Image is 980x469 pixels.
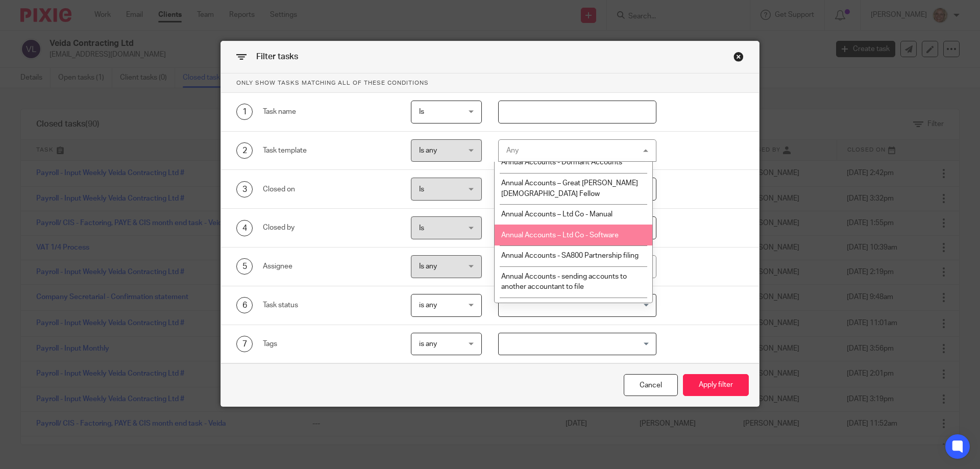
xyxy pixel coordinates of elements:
div: Search for option [498,294,657,317]
div: 4 [236,220,253,236]
span: Is any [419,147,437,154]
div: Closed on [263,184,395,194]
span: Annual Accounts - Dormant Accounts [501,159,622,166]
span: Is any [419,263,437,270]
button: Apply filter [683,374,749,396]
div: Task name [263,107,395,117]
div: Closed by [263,223,395,233]
div: 3 [236,181,253,198]
div: Tags [263,339,395,349]
span: is any [419,302,437,309]
div: 1 [236,104,253,120]
span: Annual Accounts – Ltd Co - Software [501,232,619,239]
div: Assignee [263,261,395,271]
p: Only show tasks matching all of these conditions [221,73,759,93]
div: 2 [236,142,253,159]
span: Annual Accounts – Great [PERSON_NAME][DEMOGRAPHIC_DATA] Fellow [501,180,638,198]
div: Close this dialog window [624,374,678,396]
div: Task status [263,300,395,310]
span: Annual Accounts - sending accounts to another accountant to file [501,273,627,291]
input: Search for option [500,335,651,353]
span: is any [419,340,437,348]
div: 6 [236,297,253,313]
input: Search for option [500,297,651,314]
span: Annual Accounts – Ltd Co - Manual [501,211,612,218]
div: 5 [236,258,253,275]
div: Any [506,147,519,154]
div: 7 [236,336,253,352]
div: Close this dialog window [733,52,744,62]
span: Is [419,108,424,115]
div: Search for option [498,333,657,356]
span: Filter tasks [256,53,298,61]
div: Task template [263,145,395,156]
span: Is [419,186,424,193]
span: Is [419,225,424,232]
span: Annual Accounts - SA800 Partnership filing [501,252,639,259]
